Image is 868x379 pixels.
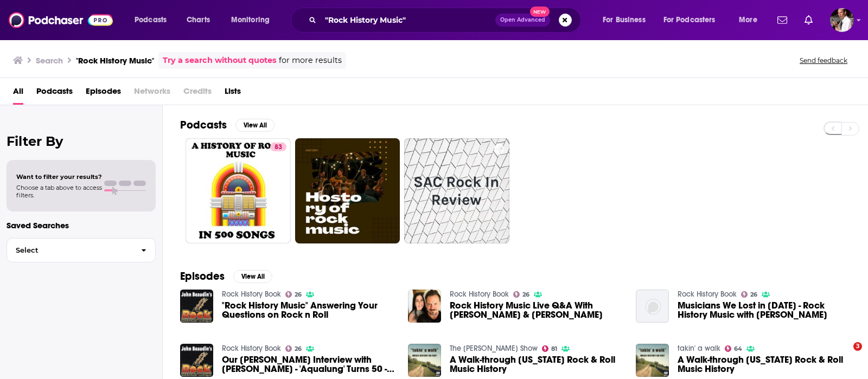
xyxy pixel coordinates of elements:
[233,270,272,283] button: View All
[750,292,757,297] span: 26
[224,11,284,29] button: open menu
[450,301,623,319] a: Rock History Music Live Q&A With John Beaudin & Shannon Edwards
[725,345,743,352] a: 64
[830,8,854,32] span: Logged in as Quarto
[275,142,282,153] span: 83
[321,11,495,29] input: Search podcasts, credits, & more...
[7,133,156,149] h2: Filter By
[408,290,441,323] img: Rock History Music Live Q&A With John Beaudin & Shannon Edwards
[86,82,121,105] a: Episodes
[542,345,558,352] a: 81
[636,290,669,323] img: Musicians We Lost in 2023 - Rock History Music with John Beaudin
[853,342,862,351] span: 3
[222,355,395,374] a: Our Jethro Tull Interview with Ian Anderson - 'Aqualung' Turns 50 - Rock History Music
[180,269,225,283] h2: Episodes
[450,355,623,374] a: A Walk-through Maine Rock & Roll Music History
[235,119,275,132] button: View All
[222,301,395,319] a: "Rock History Music" Answering Your Questions on Rock n Roll
[551,346,557,351] span: 81
[678,301,851,319] span: Musicians We Lost in [DATE] - Rock History Music with [PERSON_NAME]
[7,220,156,230] p: Saved Searches
[295,292,302,297] span: 26
[678,355,851,374] span: A Walk-through [US_STATE] Rock & Roll Music History
[656,11,731,29] button: open menu
[678,344,720,353] a: takin' a walk
[180,11,216,29] a: Charts
[180,118,227,132] h2: Podcasts
[7,247,132,254] span: Select
[500,17,545,23] span: Open Advanced
[595,11,659,29] button: open menu
[830,8,854,32] button: Show profile menu
[222,355,395,374] span: Our [PERSON_NAME] Interview with [PERSON_NAME] - 'Aqualung' Turns 50 - Rock History Music
[16,173,102,181] span: Want to filter your results?
[36,55,63,66] h3: Search
[663,12,716,28] span: For Podcasters
[36,82,73,105] a: Podcasts
[530,7,550,17] span: New
[222,290,281,299] a: Rock History Book
[636,344,669,377] img: A Walk-through Maine Rock & Roll Music History
[9,10,113,30] img: Podchaser - Follow, Share and Rate Podcasts
[163,54,277,67] a: Try a search without quotes
[186,138,291,243] a: 83
[16,184,102,199] span: Choose a tab above to access filters.
[231,12,270,28] span: Monitoring
[7,238,156,262] button: Select
[270,143,286,151] a: 83
[741,291,758,298] a: 26
[180,344,213,377] img: Our Jethro Tull Interview with Ian Anderson - 'Aqualung' Turns 50 - Rock History Music
[222,344,281,353] a: Rock History Book
[800,11,817,29] a: Show notifications dropdown
[295,346,302,351] span: 26
[796,56,851,65] button: Send feedback
[513,291,530,298] a: 26
[180,118,275,132] a: PodcastsView All
[285,345,302,352] a: 26
[180,269,272,283] a: EpisodesView All
[134,82,170,105] span: Networks
[773,11,792,29] a: Show notifications dropdown
[678,355,851,374] a: A Walk-through Maine Rock & Roll Music History
[13,82,23,105] a: All
[678,301,851,319] a: Musicians We Lost in 2023 - Rock History Music with John Beaudin
[678,290,737,299] a: Rock History Book
[301,8,591,33] div: Search podcasts, credits, & more...
[135,12,167,28] span: Podcasts
[522,292,529,297] span: 26
[225,82,241,105] a: Lists
[279,54,342,67] span: for more results
[450,355,623,374] span: A Walk-through [US_STATE] Rock & Roll Music History
[603,12,646,28] span: For Business
[830,8,854,32] img: User Profile
[183,82,212,105] span: Credits
[495,14,550,27] button: Open AdvancedNew
[831,342,857,368] iframe: Intercom live chat
[127,11,181,29] button: open menu
[734,346,742,351] span: 64
[739,12,757,28] span: More
[408,344,441,377] img: A Walk-through Maine Rock & Roll Music History
[76,55,154,66] h3: "Rock History Music"
[450,344,538,353] a: The Bobby Bones Show
[285,291,302,298] a: 26
[450,301,623,319] span: Rock History Music Live Q&A With [PERSON_NAME] & [PERSON_NAME]
[731,11,771,29] button: open menu
[450,290,509,299] a: Rock History Book
[180,290,213,323] img: "Rock History Music" Answering Your Questions on Rock n Roll
[187,12,210,28] span: Charts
